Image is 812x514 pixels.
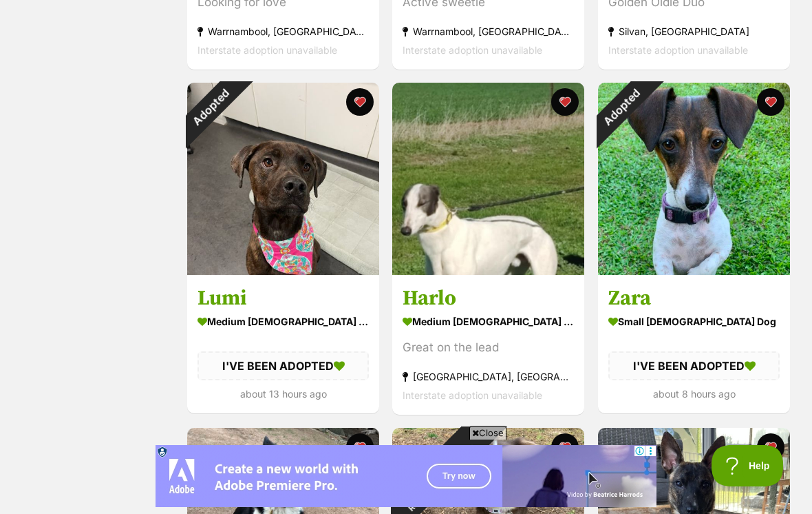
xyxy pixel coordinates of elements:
button: favourite [757,88,784,116]
a: Zara small [DEMOGRAPHIC_DATA] Dog I'VE BEEN ADOPTED about 8 hours ago favourite [598,275,790,413]
button: favourite [346,88,374,116]
div: Warrnambool, [GEOGRAPHIC_DATA] [403,22,574,41]
button: favourite [346,433,374,461]
div: [GEOGRAPHIC_DATA], [GEOGRAPHIC_DATA] [403,367,574,386]
button: favourite [757,433,784,461]
div: Adopted [169,65,253,150]
img: consumer-privacy-logo.png [1,1,12,12]
h3: Lumi [197,285,369,311]
h3: Zara [608,285,780,311]
div: I'VE BEEN ADOPTED [608,351,780,380]
img: Lumi [187,83,379,275]
div: small [DEMOGRAPHIC_DATA] Dog [608,311,780,331]
img: Zara [598,83,790,275]
div: medium [DEMOGRAPHIC_DATA] Dog [197,311,369,331]
div: about 13 hours ago [197,384,369,403]
button: favourite [552,88,579,116]
span: Close [469,426,506,440]
div: Great on the lead [403,338,574,357]
div: Warrnambool, [GEOGRAPHIC_DATA] [197,22,369,41]
a: Harlo medium [DEMOGRAPHIC_DATA] Dog Great on the lead [GEOGRAPHIC_DATA], [GEOGRAPHIC_DATA] Inters... [392,275,584,415]
button: favourite [552,433,579,461]
img: Harlo [392,83,584,275]
span: Interstate adoption unavailable [197,44,337,56]
span: Interstate adoption unavailable [403,389,542,401]
h3: Harlo [403,285,574,311]
div: medium [DEMOGRAPHIC_DATA] Dog [403,311,574,331]
iframe: Help Scout Beacon - Open [712,445,784,486]
iframe: Advertisement [156,445,656,507]
div: Adopted [579,65,664,150]
div: about 8 hours ago [608,384,780,403]
span: Interstate adoption unavailable [403,44,542,56]
a: Lumi medium [DEMOGRAPHIC_DATA] Dog I'VE BEEN ADOPTED about 13 hours ago favourite [187,275,379,413]
a: Adopted [598,265,790,278]
div: I'VE BEEN ADOPTED [197,351,369,380]
div: Silvan, [GEOGRAPHIC_DATA] [608,22,780,41]
a: Adopted [187,265,379,278]
span: Interstate adoption unavailable [608,44,748,56]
